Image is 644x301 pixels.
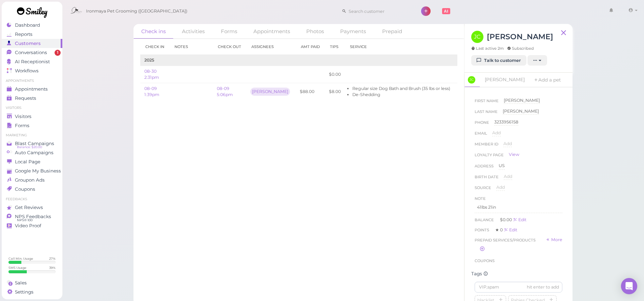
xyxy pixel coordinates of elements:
[471,31,483,43] span: JC
[504,227,517,232] a: Edit
[174,24,212,39] a: Activities
[2,57,62,66] a: AI Receptionist
[529,73,565,87] a: Add a pet
[2,78,62,83] li: Appointments
[527,284,559,290] div: hit enter to add
[346,6,412,17] input: Search customer
[504,98,540,103] span: [PERSON_NAME]
[144,86,159,97] a: 08-09 1:39pm
[352,92,450,98] li: De-Shedding
[481,73,529,87] a: [PERSON_NAME]
[169,39,213,55] th: Notes
[475,119,489,130] span: Phone
[2,48,62,57] a: Conversations 1
[513,217,526,222] div: Edit
[2,94,62,103] a: Requests
[15,59,50,65] span: AI Receptionist
[332,24,374,39] a: Payments
[15,95,36,101] span: Requests
[325,39,345,55] th: Tips
[503,108,539,115] div: [PERSON_NAME]
[2,278,62,287] a: Sales
[15,280,27,286] span: Sales
[471,271,566,277] div: Tags
[246,39,296,55] th: Assignees
[15,141,54,146] span: Blast Campaigns
[15,186,35,192] span: Coupons
[133,24,173,39] a: Check ins
[15,289,34,295] span: Settings
[345,39,454,55] th: Service
[499,163,505,169] div: US
[475,141,498,152] span: Member ID
[144,57,154,63] b: 2025
[468,76,475,84] span: JC
[15,41,41,46] span: Customers
[15,223,41,229] span: Video Proof
[496,185,505,190] span: Add
[495,227,504,232] span: ★ 0
[250,88,290,96] div: [PERSON_NAME]
[546,237,562,244] a: More
[475,152,504,161] span: Loyalty page
[140,39,169,55] th: Check in
[471,55,526,66] a: Talk to customer
[2,133,62,138] li: Marketing
[296,39,325,55] th: Amt Paid
[15,68,39,74] span: Workflows
[2,121,62,130] a: Forms
[352,86,450,92] li: Regular size Dog Bath and Brush (35 lbs or less)
[217,86,233,97] a: 08-09 5:06pm
[507,46,534,51] span: Subscribed
[475,108,498,119] span: Last Name
[475,97,499,108] span: First Name
[49,265,56,270] div: 39 %
[49,256,56,261] div: 27 %
[17,217,33,223] span: NPS® 100
[15,159,40,165] span: Local Page
[15,205,43,210] span: Get Reviews
[325,66,345,83] td: $0.00
[86,2,187,21] span: Ironmaya Pet Grooming ([GEOGRAPHIC_DATA])
[475,163,494,173] span: Address
[298,24,332,39] a: Photos
[2,39,62,48] a: Customers
[494,119,518,125] div: 3233956158
[144,69,159,80] a: 08-30 2:31pm
[2,221,62,230] a: Video Proof
[2,106,62,110] li: Visitors
[475,195,486,202] div: Note
[2,148,62,157] a: Auto Campaigns
[475,258,495,263] span: Coupons
[475,237,536,244] span: Prepaid services/products
[487,31,553,43] h3: [PERSON_NAME]
[15,123,29,129] span: Forms
[621,278,637,294] div: Open Intercom Messenger
[246,24,298,39] a: Appointments
[2,185,62,194] a: Coupons
[464,73,480,87] a: JC
[500,217,513,222] span: $0.00
[213,39,246,55] th: Check out
[475,173,499,184] span: Birth date
[2,203,62,212] a: Get Reviews
[2,85,62,94] a: Appointments
[492,130,501,135] span: Add
[15,168,61,174] span: Google My Business
[2,176,62,185] a: Groupon Ads
[15,31,33,37] span: Reports
[475,184,491,195] span: Source
[8,265,26,270] div: SMS Usage
[2,30,62,39] a: Reports
[15,150,54,156] span: Auto Campaigns
[8,256,33,261] div: Call Min. Usage
[475,217,495,222] span: Balance
[374,24,410,39] a: Prepaid
[503,141,512,146] span: Add
[296,83,325,100] td: $88.00
[325,83,345,100] td: $8.00
[509,152,519,158] a: View
[15,214,51,219] span: NPS Feedbacks
[2,157,62,166] a: Local Page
